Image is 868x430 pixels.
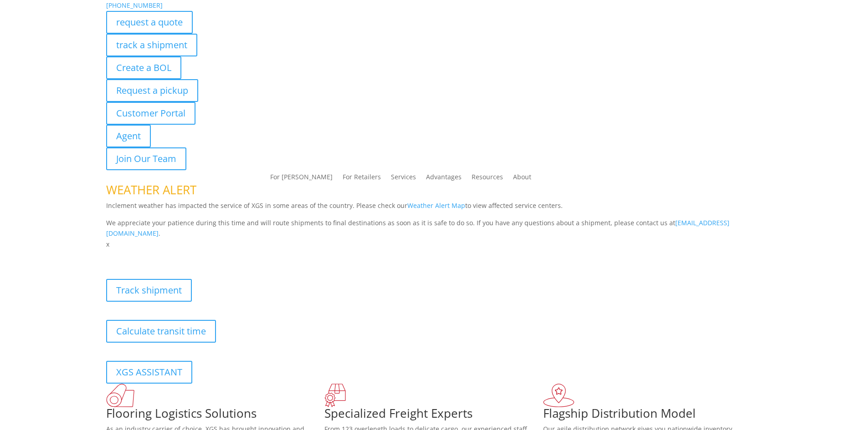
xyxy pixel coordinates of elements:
a: Weather Alert Map [407,201,465,210]
img: xgs-icon-total-supply-chain-intelligence-red [106,384,134,407]
a: Create a BOL [106,56,181,79]
a: For [PERSON_NAME] [270,174,333,184]
a: For Retailers [343,174,381,184]
p: Inclement weather has impacted the service of XGS in some areas of the country. Please check our ... [106,200,762,218]
a: Calculate transit time [106,320,216,343]
h1: Flooring Logistics Solutions [106,407,325,424]
a: Request a pickup [106,79,198,102]
b: Visibility, transparency, and control for your entire supply chain. [106,251,309,260]
a: About [513,174,531,184]
img: xgs-icon-focused-on-flooring-red [324,384,346,407]
a: Services [391,174,416,184]
h1: Flagship Distribution Model [543,407,762,424]
a: Join Our Team [106,147,186,170]
p: x [106,239,762,250]
a: Advantages [426,174,462,184]
img: xgs-icon-flagship-distribution-model-red [543,384,575,407]
a: XGS ASSISTANT [106,361,192,384]
p: We appreciate your patience during this time and will route shipments to final destinations as so... [106,218,762,239]
a: track a shipment [106,34,197,56]
a: request a quote [106,11,193,34]
a: Resources [472,174,503,184]
a: [PHONE_NUMBER] [106,1,163,10]
a: Customer Portal [106,102,195,125]
a: Track shipment [106,279,192,302]
span: WEATHER ALERT [106,182,196,198]
a: Agent [106,125,151,147]
h1: Specialized Freight Experts [324,407,543,424]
